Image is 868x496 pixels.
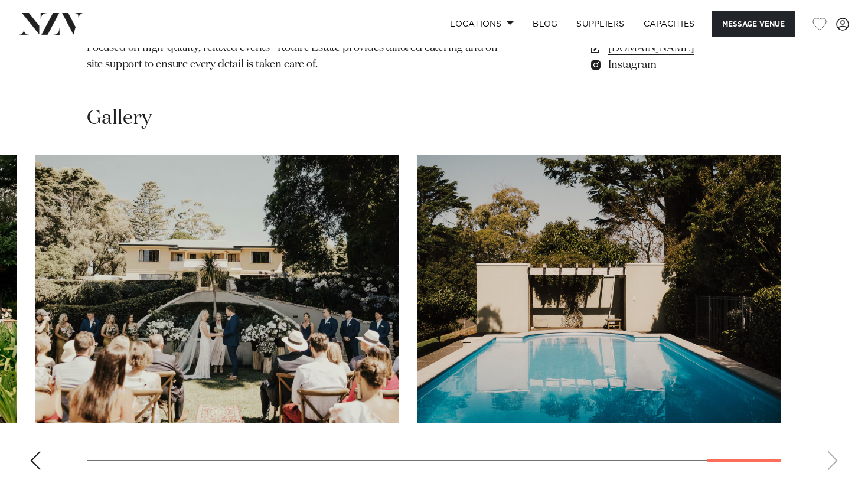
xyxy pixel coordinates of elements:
a: [DOMAIN_NAME] [589,40,781,57]
a: Locations [440,11,523,37]
swiper-slide: 16 / 17 [35,155,399,423]
swiper-slide: 17 / 17 [417,155,781,423]
a: Capacities [634,11,704,37]
a: BLOG [523,11,567,37]
img: nzv-logo.png [19,13,83,34]
a: SUPPLIERS [567,11,634,37]
a: Instagram [589,57,781,73]
h2: Gallery [87,105,152,132]
button: Message Venue [712,11,795,37]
